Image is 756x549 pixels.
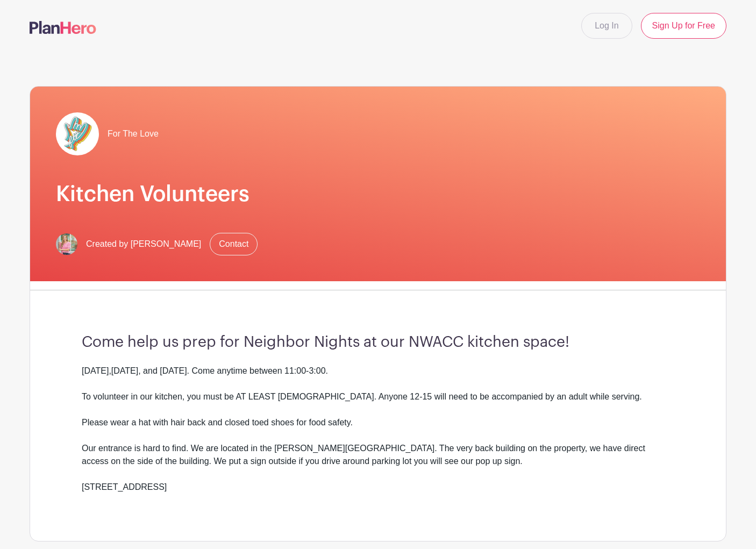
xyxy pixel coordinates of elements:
div: [STREET_ADDRESS] [82,481,674,507]
a: Contact [210,233,258,255]
img: 2x2%20headshot.png [56,233,77,255]
img: logo-507f7623f17ff9eddc593b1ce0a138ce2505c220e1c5a4e2b4648c50719b7d32.svg [30,21,96,34]
span: For The Love [108,127,159,140]
a: Sign Up for Free [641,13,726,39]
div: [DATE],[DATE], and [DATE]. Come anytime between 11:00-3:00. [82,365,674,390]
h3: Come help us prep for Neighbor Nights at our NWACC kitchen space! [82,333,674,352]
img: pageload-spinner.gif [56,112,99,155]
a: Log In [581,13,632,39]
div: Our entrance is hard to find. We are located in the [PERSON_NAME][GEOGRAPHIC_DATA]. The very back... [82,442,674,481]
span: Created by [PERSON_NAME] [86,238,201,251]
div: To volunteer in our kitchen, you must be AT LEAST [DEMOGRAPHIC_DATA]. Anyone 12-15 will need to b... [82,390,674,416]
h1: Kitchen Volunteers [56,181,700,207]
div: Please wear a hat with hair back and closed toed shoes for food safety. [82,416,674,442]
